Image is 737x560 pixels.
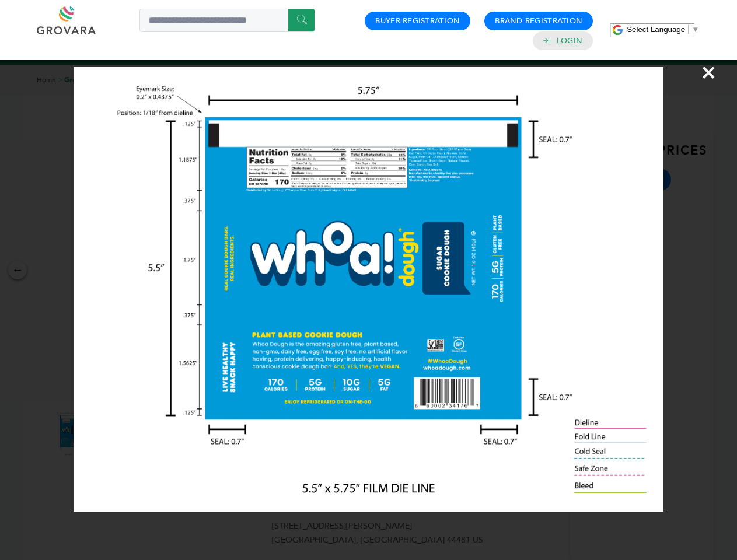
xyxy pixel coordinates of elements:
[495,16,582,26] a: Brand Registration
[627,25,699,34] a: Select Language​
[74,67,663,512] img: Image Preview
[688,25,689,34] span: ​
[627,25,685,34] span: Select Language
[557,36,582,46] a: Login
[701,56,717,89] span: ×
[375,16,460,26] a: Buyer Registration
[139,9,315,32] input: Search a product or brand...
[691,25,699,34] span: ▼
